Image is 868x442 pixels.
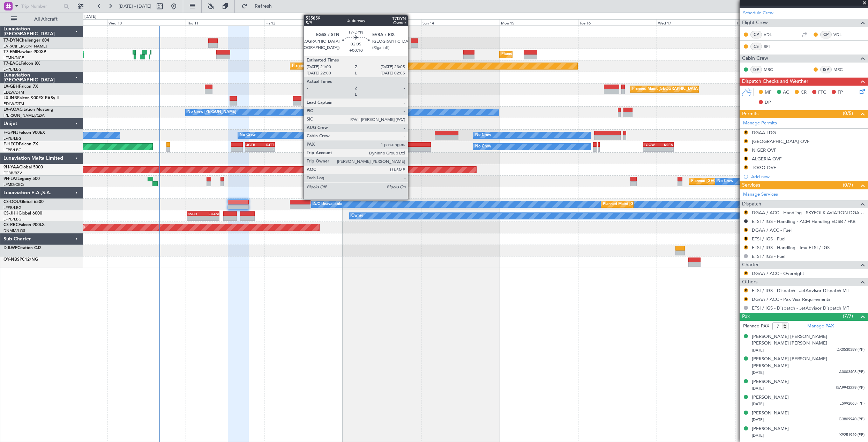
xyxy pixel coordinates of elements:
div: No Crew [PERSON_NAME] [187,107,236,117]
div: No Crew [475,142,491,152]
button: R [744,130,748,135]
a: Manage Permits [743,120,777,127]
a: MRC [833,66,849,73]
div: Planned Maint [GEOGRAPHIC_DATA] ([GEOGRAPHIC_DATA]) [603,199,713,210]
div: [PERSON_NAME] [752,410,789,417]
div: - [246,147,260,151]
a: CS-DOUGlobal 6500 [3,200,44,204]
div: Planned Maint [GEOGRAPHIC_DATA] [501,49,568,60]
div: Mon 15 [500,19,578,26]
span: [DATE] [752,433,764,438]
button: R [744,288,748,292]
a: ETSI / IGS - Dispatch - JetAdvisor Dispatch MT [752,305,849,311]
div: EHAM [203,212,219,216]
div: RJTT [260,143,274,147]
a: LX-GBHFalcon 7X [3,85,38,89]
div: No Crew [475,130,491,140]
span: GA9943229 (PP) [836,385,865,391]
label: Planned PAX [743,323,769,330]
button: Refresh [238,1,280,12]
div: [PERSON_NAME] [PERSON_NAME] [PERSON_NAME] [PERSON_NAME] [752,333,865,347]
a: 9H-LPZLegacy 500 [3,177,40,181]
div: Tue 16 [578,19,657,26]
a: LX-INBFalcon 900EX EASy II [3,96,59,100]
a: F-HECDFalcon 7X [3,142,38,146]
span: (0/5) [843,110,853,117]
div: Sun 14 [421,19,500,26]
div: Planned [GEOGRAPHIC_DATA] ([GEOGRAPHIC_DATA]) [691,176,790,187]
div: KSFO [188,212,203,216]
div: A/C Unavailable [313,199,342,210]
span: X9251949 (PP) [839,432,865,438]
div: ISP [820,66,832,73]
span: [DATE] [752,348,764,353]
div: Sat 13 [343,19,421,26]
a: EDLW/DTM [3,101,24,107]
span: [DATE] [752,386,764,391]
a: ETSI / IGS - Dispatch - JetAdvisor Dispatch MT [752,288,849,294]
a: Schedule Crew [743,10,773,17]
a: 9H-YAAGlobal 5000 [3,165,43,169]
a: DGAA / ACC - Handling - SKYFOLK AVIATION DGAA/ACC [752,210,865,216]
span: D-ILWP [3,246,17,250]
div: - [644,147,658,151]
a: F-GPNJFalcon 900EX [3,131,45,135]
span: [DATE] [752,401,764,407]
div: - [203,216,219,220]
a: Manage Services [743,191,778,198]
a: LFPB/LBG [3,147,22,153]
a: CS-JHHGlobal 6000 [3,211,42,216]
div: No Crew [240,130,256,140]
a: ETSI / IGS - Handling - ACM Handling EDSB / FKB [752,218,855,224]
div: Fri 12 [264,19,343,26]
span: Permits [742,110,758,118]
div: - [188,216,203,220]
button: R [744,210,748,215]
span: Cabin Crew [742,55,768,63]
div: [GEOGRAPHIC_DATA] OVF [752,138,809,144]
div: [PERSON_NAME] [752,426,789,433]
span: F-HECD [3,142,19,146]
span: Flight Crew [742,19,768,27]
a: OY-NBSPC12/NG [3,258,38,262]
button: R [744,228,748,232]
div: Wed 17 [657,19,735,26]
div: NIGER OVF [752,147,776,153]
div: - [260,147,274,151]
div: [PERSON_NAME] [PERSON_NAME] [PERSON_NAME] [752,356,865,369]
span: LX-AOA [3,108,20,112]
div: TOGO OVF [752,165,776,171]
a: LFMD/CEQ [3,182,24,187]
span: [DATE] - [DATE] [119,3,151,9]
span: OY-NBS [3,258,20,262]
span: (7/7) [843,312,853,320]
div: Add new [751,174,865,180]
a: LFPB/LBG [3,217,22,222]
a: DNMM/LOS [3,228,25,233]
a: ETSI / IGS - Fuel [752,253,785,259]
span: Charter [742,261,759,269]
button: R [744,148,748,152]
span: T7-EMI [3,50,17,54]
div: - [658,147,673,151]
a: ETSI / IGS - Fuel [752,236,785,242]
a: LX-AOACitation Mustang [3,108,53,112]
a: LFPB/LBG [3,136,22,141]
a: Manage PAX [807,323,834,330]
div: Planned Maint [GEOGRAPHIC_DATA] ([GEOGRAPHIC_DATA]) [632,84,742,94]
button: R [744,297,748,301]
a: VDL [764,31,779,38]
a: LFMN/NCE [3,55,24,60]
a: [PERSON_NAME]/QSA [3,113,45,118]
button: R [744,165,748,169]
span: CS-RRC [3,223,18,227]
div: CP [750,31,762,38]
span: Others [742,278,757,286]
span: MF [765,89,771,96]
span: [DATE] [752,417,764,422]
div: [PERSON_NAME] [752,378,789,385]
span: [DATE] [752,370,764,375]
span: Refresh [249,4,278,9]
div: [PERSON_NAME] [752,394,789,401]
span: ES992063 (PP) [839,401,865,407]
